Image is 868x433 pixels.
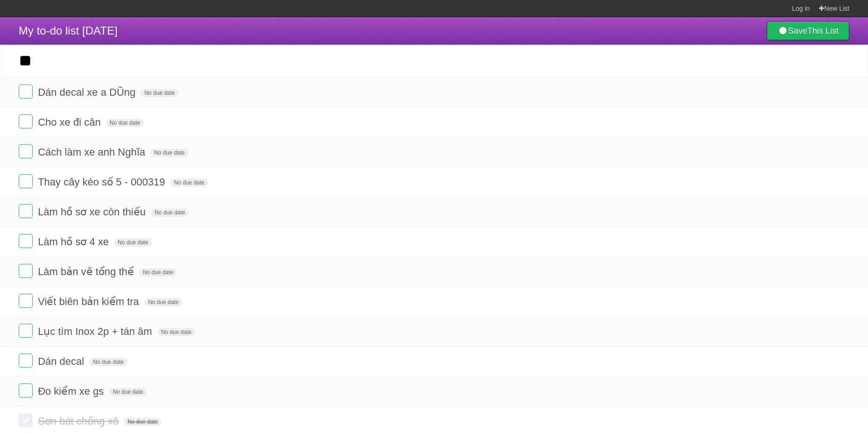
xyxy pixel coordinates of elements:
[19,204,33,218] label: Done
[19,383,33,398] label: Done
[38,296,141,307] span: Viết biên bản kiểm tra
[19,324,33,338] label: Done
[38,206,148,218] span: Làm hồ sơ xe còn thiếu
[38,146,148,158] span: Cách làm xe anh Nghĩa
[106,119,144,127] span: No due date
[151,208,189,217] span: No due date
[89,358,127,366] span: No due date
[170,178,208,187] span: No due date
[38,86,138,98] span: Dán decal xe a DŨng
[38,236,111,248] span: Làm hồ sơ 4 xe
[109,388,147,396] span: No due date
[19,354,33,368] label: Done
[19,144,33,158] label: Done
[38,266,136,277] span: Làm bản vẽ tổng thể
[141,89,178,97] span: No due date
[139,268,177,277] span: No due date
[38,116,103,128] span: Cho xe đi cân
[150,149,188,157] span: No due date
[19,24,118,37] span: My to-do list [DATE]
[38,355,86,367] span: Dán decal
[19,294,33,308] label: Done
[19,413,33,427] label: Done
[38,176,167,188] span: Thay cây kèo số 5 - 000319
[124,418,162,426] span: No due date
[19,234,33,248] label: Done
[114,238,152,247] span: No due date
[807,26,839,35] b: This List
[144,298,182,306] span: No due date
[767,21,849,40] a: SaveThis List
[19,264,33,278] label: Done
[157,328,195,336] span: No due date
[38,385,106,397] span: Đo kiểm xe gs
[38,326,155,337] span: Lục tìm Inox 2p + tán âm
[19,114,33,128] label: Done
[19,174,33,188] label: Done
[38,415,121,427] span: Sơn bát chống xô
[19,85,33,99] label: Done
